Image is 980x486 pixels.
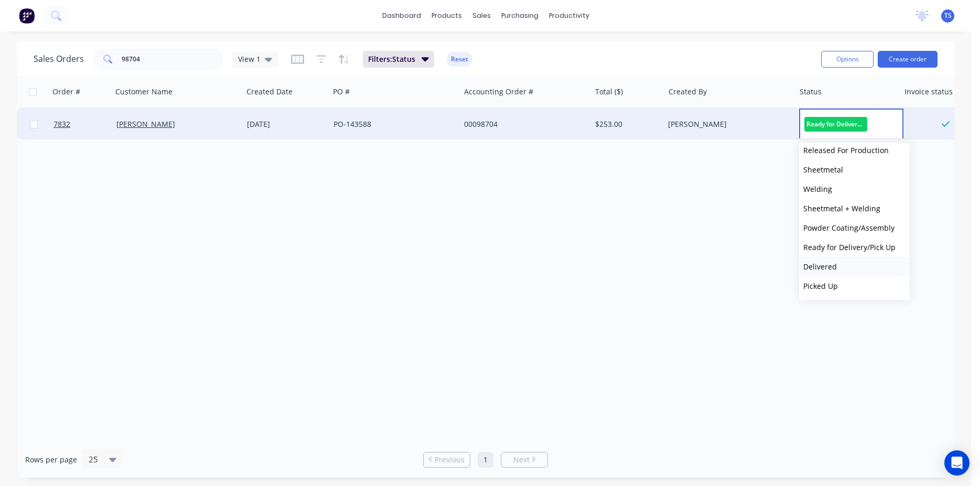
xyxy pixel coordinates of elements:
[464,119,580,129] div: 00098704
[799,237,910,257] button: Ready for Delivery/Pick Up
[478,452,493,468] a: Page 1 is your current page
[804,117,867,131] span: Ready for Delivery/Pick Up
[668,119,784,129] div: [PERSON_NAME]
[377,8,426,24] a: dashboard
[447,52,472,67] button: Reset
[904,87,953,97] div: Invoice status
[363,51,434,68] button: Filters:Status
[799,218,910,237] button: Powder Coating/Assembly
[34,54,84,64] h1: Sales Orders
[669,87,707,97] div: Created By
[115,87,173,97] div: Customer Name
[122,49,224,70] input: Search...
[944,11,952,20] span: TS
[333,87,350,97] div: PO #
[803,184,832,194] span: Welding
[246,87,293,97] div: Created Date
[435,455,465,465] span: Previous
[595,87,623,97] div: Total ($)
[19,8,35,24] img: Factory
[595,119,656,129] div: $253.00
[501,455,547,465] a: Next page
[803,165,843,175] span: Sheetmetal
[544,8,595,24] div: productivity
[800,87,822,97] div: Status
[803,145,889,155] span: Released For Production
[53,119,70,129] span: 7832
[52,87,80,97] div: Order #
[799,160,910,179] button: Sheetmetal
[803,223,895,233] span: Powder Coating/Assembly
[803,281,838,291] span: Picked Up
[25,455,77,465] span: Rows per page
[247,119,325,129] div: [DATE]
[799,179,910,199] button: Welding
[419,452,552,468] ul: Pagination
[467,8,496,24] div: sales
[116,119,175,129] a: [PERSON_NAME]
[799,199,910,218] button: Sheetmetal + Welding
[799,257,910,276] button: Delivered
[944,450,970,476] div: Open Intercom Messenger
[803,262,837,272] span: Delivered
[333,119,450,129] div: PO-143588
[53,109,116,140] a: 7832
[496,8,544,24] div: purchasing
[464,87,533,97] div: Accounting Order #
[513,455,530,465] span: Next
[799,276,910,296] button: Picked Up
[424,455,470,465] a: Previous page
[238,53,261,64] span: View 1
[799,141,910,160] button: Released For Production
[803,242,896,252] span: Ready for Delivery/Pick Up
[426,8,467,24] div: products
[878,51,938,68] button: Create order
[368,54,415,64] span: Filters: Status
[803,203,880,213] span: Sheetmetal + Welding
[821,51,874,68] button: Options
